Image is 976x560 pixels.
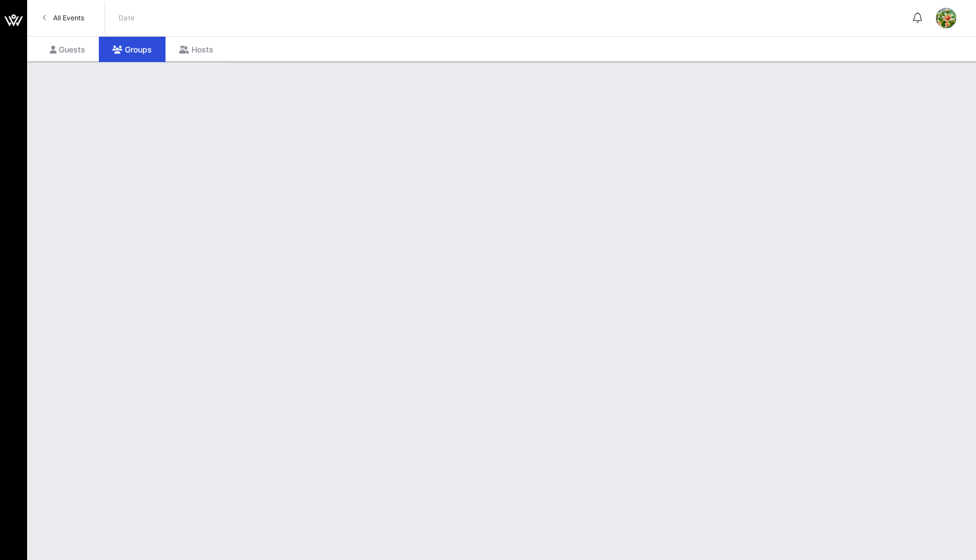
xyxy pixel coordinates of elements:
div: Hosts [165,37,227,62]
span: All Events [53,14,84,22]
a: All Events [36,9,91,27]
div: Guests [36,37,99,62]
div: Groups [99,37,165,62]
p: Date [119,12,135,24]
